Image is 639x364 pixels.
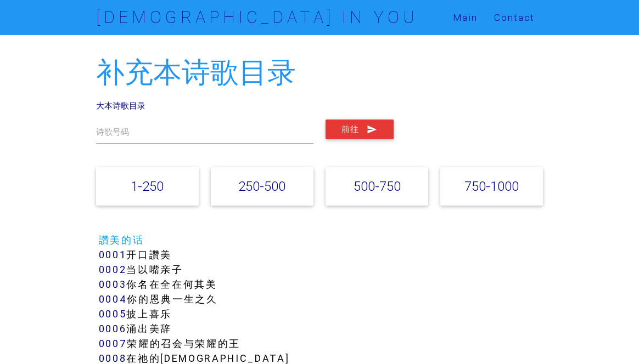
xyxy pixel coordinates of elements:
[96,126,129,138] label: 诗歌号码
[99,248,127,261] a: 0001
[354,178,401,194] a: 500-750
[464,178,519,194] a: 750-1000
[96,57,543,88] h2: 补充本诗歌目录
[99,234,144,246] a: 讚美的话
[238,178,285,194] a: 250-500
[99,278,127,291] a: 0003
[99,293,127,305] a: 0004
[99,337,127,350] a: 0007
[99,263,127,276] a: 0002
[99,308,127,320] a: 0005
[99,322,127,335] a: 0006
[131,178,164,194] a: 1-250
[96,100,145,111] a: 大本诗歌目录
[326,120,394,139] button: 前往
